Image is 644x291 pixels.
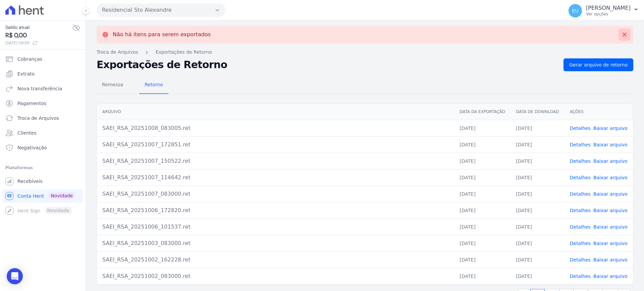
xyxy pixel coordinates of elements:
a: Baixar arquivo [593,158,628,164]
td: [DATE] [454,120,511,136]
td: [DATE] [511,153,565,169]
a: Detalhes [570,224,591,230]
a: Baixar arquivo [593,191,628,197]
div: SAEI_RSA_20251007_172851.ret [102,141,449,149]
span: Saldo atual [5,24,72,31]
div: SAEI_RSA_20251006_172820.ret [102,206,449,214]
div: SAEI_RSA_20251007_150522.ret [102,157,449,165]
span: EU [572,8,579,13]
a: Extrato [3,67,83,81]
span: Pagamentos [17,100,46,107]
a: Nova transferência [3,82,83,95]
div: SAEI_RSA_20251003_083000.ret [102,239,449,247]
span: Recebíveis [17,178,43,185]
span: [DATE] 09:59 [5,40,72,46]
span: Gerar arquivo de retorno [569,61,628,68]
a: Cobranças [3,52,83,66]
span: Conta Hent [17,193,44,199]
td: [DATE] [454,251,511,268]
a: Gerar arquivo de retorno [563,58,633,71]
td: [DATE] [511,219,565,235]
td: [DATE] [454,202,511,219]
button: EU [PERSON_NAME] Ver opções [563,1,644,20]
a: Negativação [3,141,83,154]
td: [DATE] [454,268,511,284]
div: SAEI_RSA_20251007_083000.ret [102,190,449,198]
a: Clientes [3,126,83,140]
a: Detalhes [570,241,591,246]
a: Baixar arquivo [593,241,628,246]
div: SAEI_RSA_20251008_083005.ret [102,124,449,132]
a: Troca de Arquivos [3,111,83,125]
a: Troca de Arquivos [97,49,138,56]
td: [DATE] [454,136,511,153]
nav: Breadcrumb [97,49,633,56]
a: Detalhes [570,158,591,164]
a: Detalhes [570,257,591,262]
td: [DATE] [454,153,511,169]
td: [DATE] [511,136,565,153]
td: [DATE] [511,186,565,202]
td: [DATE] [511,202,565,219]
span: Retorno [141,78,167,91]
a: Baixar arquivo [593,142,628,147]
div: Open Intercom Messenger [7,268,23,284]
a: Detalhes [570,208,591,213]
span: Troca de Arquivos [17,115,59,122]
span: Cobranças [17,56,42,62]
p: Não há itens para serem exportados [113,31,211,38]
td: [DATE] [511,120,565,136]
p: [PERSON_NAME] [586,5,631,11]
h2: Exportações de Retorno [97,60,558,69]
span: Nova transferência [17,85,62,92]
a: Baixar arquivo [593,208,628,213]
a: Pagamentos [3,97,83,110]
a: Detalhes [570,274,591,279]
p: Ver opções [586,11,631,17]
a: Baixar arquivo [593,126,628,131]
a: Exportações de Retorno [156,49,212,56]
th: Data da Exportação [454,104,511,120]
a: Baixar arquivo [593,257,628,262]
a: Baixar arquivo [593,274,628,279]
td: [DATE] [454,235,511,251]
td: [DATE] [454,219,511,235]
span: Negativação [17,144,47,151]
td: [DATE] [454,169,511,186]
a: Remessa [97,77,128,94]
a: Recebíveis [3,175,83,188]
a: Baixar arquivo [593,175,628,180]
th: Ações [565,104,633,120]
button: Residencial Sto Alexandre [97,3,225,17]
td: [DATE] [511,268,565,284]
div: SAEI_RSA_20251006_101537.ret [102,223,449,231]
td: [DATE] [511,235,565,251]
span: Remessa [98,78,127,91]
div: SAEI_RSA_20251002_162228.ret [102,256,449,264]
th: Arquivo [97,104,454,120]
a: Detalhes [570,175,591,180]
td: [DATE] [511,251,565,268]
td: [DATE] [454,186,511,202]
a: Detalhes [570,191,591,197]
th: Data de Download [511,104,565,120]
div: SAEI_RSA_20251007_114642.ret [102,174,449,182]
td: [DATE] [511,169,565,186]
span: Extrato [17,70,35,77]
span: Novidade [48,192,75,199]
a: Retorno [139,77,168,94]
a: Conta Hent Novidade [3,189,83,203]
span: R$ 0,00 [5,31,72,40]
div: SAEI_RSA_20251002_083000.ret [102,272,449,280]
div: Plataformas [5,164,80,172]
a: Baixar arquivo [593,224,628,230]
a: Detalhes [570,142,591,147]
nav: Sidebar [5,52,80,217]
a: Detalhes [570,126,591,131]
span: Clientes [17,130,36,136]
